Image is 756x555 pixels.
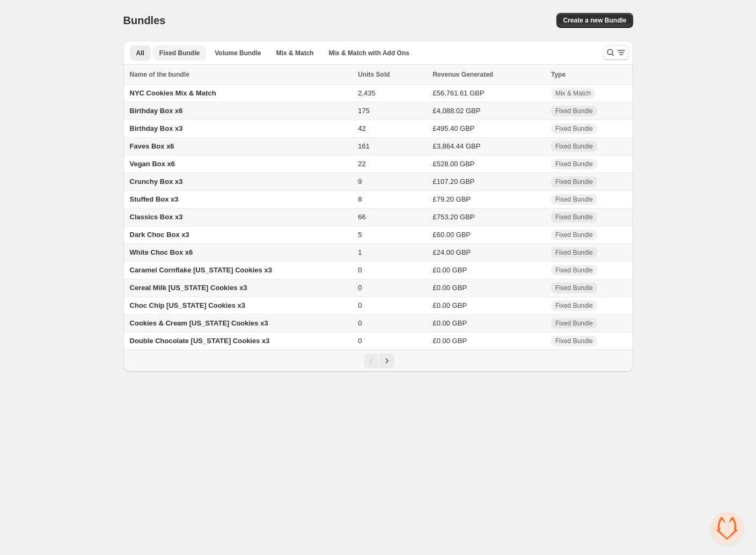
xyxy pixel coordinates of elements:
[358,319,362,327] span: 0
[555,107,593,115] span: Fixed Bundle
[432,142,480,150] span: £3,864.44 GBP
[555,266,593,275] span: Fixed Bundle
[432,319,467,327] span: £0.00 GBP
[358,301,362,309] span: 0
[555,301,593,310] span: Fixed Bundle
[358,337,362,345] span: 0
[329,49,409,57] span: Mix & Match with Add Ons
[432,107,480,115] span: £4,088.02 GBP
[555,248,593,257] span: Fixed Bundle
[358,124,365,132] span: 42
[551,69,627,80] div: Type
[432,69,504,80] button: Revenue Generated
[130,142,174,150] span: Faves Box x6
[130,89,216,97] span: NYC Cookies Mix & Match
[432,160,474,168] span: £528.00 GBP
[432,177,474,186] span: £107.20 GBP
[555,195,593,204] span: Fixed Bundle
[556,13,633,28] button: Create a new Bundle
[130,213,183,221] span: Classics Box x3
[358,107,370,115] span: 175
[555,231,593,239] span: Fixed Bundle
[123,14,166,27] h1: Bundles
[432,284,467,292] span: £0.00 GBP
[358,213,365,221] span: 66
[130,231,189,239] span: Dark Choc Box x3
[555,337,593,345] span: Fixed Bundle
[555,142,593,151] span: Fixed Bundle
[130,160,175,168] span: Vegan Box x6
[555,213,593,221] span: Fixed Bundle
[555,160,593,168] span: Fixed Bundle
[276,49,314,57] span: Mix & Match
[432,124,474,132] span: £495.40 GBP
[555,124,593,133] span: Fixed Bundle
[130,124,183,132] span: Birthday Box x3
[432,337,467,345] span: £0.00 GBP
[432,213,474,221] span: £753.20 GBP
[358,266,362,274] span: 0
[379,353,394,368] button: Next
[130,337,270,345] span: Double Chocolate [US_STATE] Cookies x3
[215,49,261,57] span: Volume Bundle
[358,160,365,168] span: 22
[130,248,193,256] span: White Choc Box x6
[432,195,471,203] span: £79.20 GBP
[130,319,268,327] span: Cookies & Cream [US_STATE] Cookies x3
[432,69,493,80] span: Revenue Generated
[555,89,591,98] span: Mix & Match
[130,107,183,115] span: Birthday Box x6
[432,89,484,97] span: £56,761.61 GBP
[432,301,467,309] span: £0.00 GBP
[563,16,626,25] span: Create a new Bundle
[130,266,272,274] span: Caramel Cornflake [US_STATE] Cookies x3
[358,142,370,150] span: 161
[358,248,362,256] span: 1
[711,512,743,544] a: Open chat
[358,177,362,186] span: 9
[130,69,352,80] div: Name of the bundle
[358,231,362,239] span: 5
[555,177,593,186] span: Fixed Bundle
[130,195,179,203] span: Stuffed Box x3
[432,248,471,256] span: £24.00 GBP
[130,177,183,186] span: Crunchy Box x3
[136,49,144,57] span: All
[603,45,629,60] button: Search and filter results
[130,284,247,292] span: Cereal Milk [US_STATE] Cookies x3
[358,69,390,80] span: Units Sold
[555,284,593,292] span: Fixed Bundle
[358,69,400,80] button: Units Sold
[358,195,362,203] span: 8
[159,49,200,57] span: Fixed Bundle
[358,89,376,97] span: 2,435
[358,284,362,292] span: 0
[432,266,467,274] span: £0.00 GBP
[555,319,593,328] span: Fixed Bundle
[130,301,246,309] span: Choc Chip [US_STATE] Cookies x3
[123,350,633,372] nav: Pagination
[432,231,471,239] span: £60.00 GBP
